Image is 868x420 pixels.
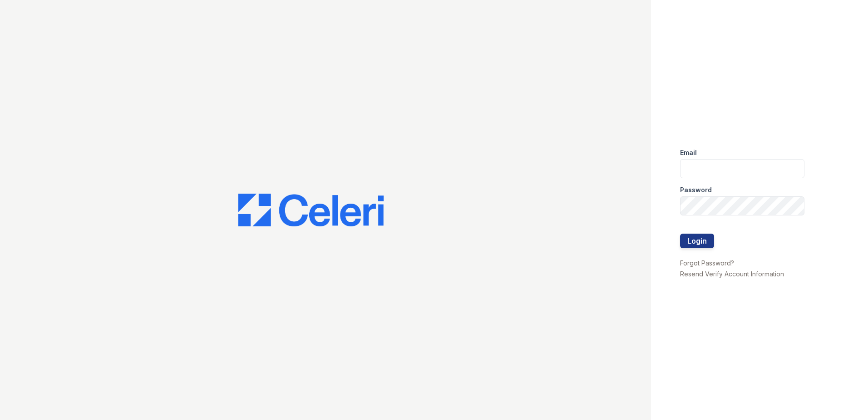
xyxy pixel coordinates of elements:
[680,185,712,195] label: Password
[680,270,784,278] a: Resend Verify Account Information
[238,194,384,226] img: CE_Logo_Blue-a8612792a0a2168367f1c8372b55b34899dd931a85d93a1a3d3e32e68fde9ad4.png
[680,148,697,157] label: Email
[680,234,714,248] button: Login
[680,259,734,267] a: Forgot Password?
